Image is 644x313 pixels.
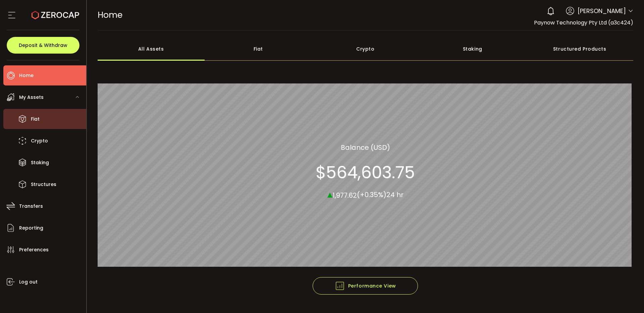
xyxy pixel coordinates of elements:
span: ▴ [327,187,332,201]
span: Home [98,9,122,21]
span: Home [19,71,34,80]
span: Log out [19,277,38,287]
iframe: Chat Widget [610,281,644,313]
div: Staking [419,37,526,61]
span: [PERSON_NAME] [578,6,626,15]
div: Fiat [205,37,312,61]
span: Structures [31,180,56,189]
span: Transfers [19,201,43,211]
span: Staking [31,158,49,168]
section: $564,603.75 [316,162,415,182]
section: Balance (USD) [341,142,390,152]
span: 24 hr [386,190,404,199]
span: Reporting [19,223,43,233]
button: Performance View [313,277,418,295]
span: Fiat [31,114,40,124]
span: 1,977.62 [332,190,357,200]
div: All Assets [98,37,205,61]
span: Preferences [19,245,49,255]
span: Performance View [335,281,396,291]
span: Deposit & Withdraw [19,43,67,48]
span: (+0.35%) [357,190,386,199]
button: Deposit & Withdraw [7,37,79,54]
div: Crypto [312,37,419,61]
span: Paynow Technology Pty Ltd (a3c424) [534,19,633,26]
div: Structured Products [526,37,634,61]
span: My Assets [19,92,44,102]
span: Crypto [31,136,48,146]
